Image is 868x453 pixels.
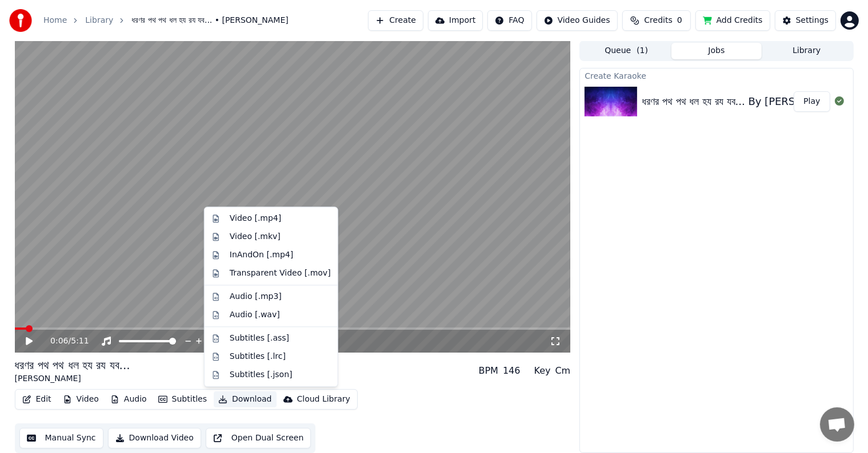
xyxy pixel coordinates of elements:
button: Create [368,10,423,31]
button: Jobs [671,43,762,59]
div: Settings [796,15,829,26]
div: [PERSON_NAME] [15,373,130,385]
div: / [50,335,78,347]
div: ধরণর পথ পথ ধল হয রয যব... By [PERSON_NAME] [642,94,850,110]
button: Open Dual Screen [206,428,311,448]
button: Video [58,391,103,407]
span: ( 1 ) [637,45,648,56]
button: Download [214,391,277,407]
div: Audio [.wav] [230,309,280,321]
button: Video Guides [537,10,618,31]
button: Audio [106,391,151,407]
div: Key [534,364,551,378]
nav: breadcrumb [43,15,289,26]
a: Library [85,15,113,26]
div: Transparent Video [.mov] [230,268,331,279]
img: youka [9,9,32,32]
span: ধরণর পথ পথ ধল হয রয যব... • [PERSON_NAME] [131,15,289,26]
a: Open chat [820,407,854,442]
button: FAQ [487,10,531,31]
a: Home [43,15,67,26]
div: Subtitles [.ass] [230,333,289,344]
button: Download Video [108,428,201,448]
div: BPM [479,364,498,378]
span: Credits [644,15,672,26]
button: Library [762,43,852,59]
div: 146 [503,364,521,378]
div: InAndOn [.mp4] [230,249,294,261]
button: Subtitles [154,391,211,407]
button: Import [428,10,483,31]
span: 0:06 [50,335,68,347]
div: Audio [.mp3] [230,291,282,302]
div: ধরণর পথ পথ ধল হয রয যব... [15,357,130,373]
div: Cm [555,364,571,378]
button: Queue [581,43,671,59]
button: Play [794,91,830,112]
div: Video [.mp4] [230,213,281,224]
div: Subtitles [.json] [230,369,293,381]
button: Settings [775,10,836,31]
button: Add Credits [695,10,770,31]
button: Credits0 [622,10,691,31]
div: Video [.mkv] [230,231,281,242]
div: Cloud Library [297,394,350,405]
div: Subtitles [.lrc] [230,351,286,362]
button: Edit [18,391,56,407]
span: 0 [677,15,682,26]
button: Manual Sync [19,428,103,448]
span: 5:11 [71,335,89,347]
div: Create Karaoke [580,68,853,82]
